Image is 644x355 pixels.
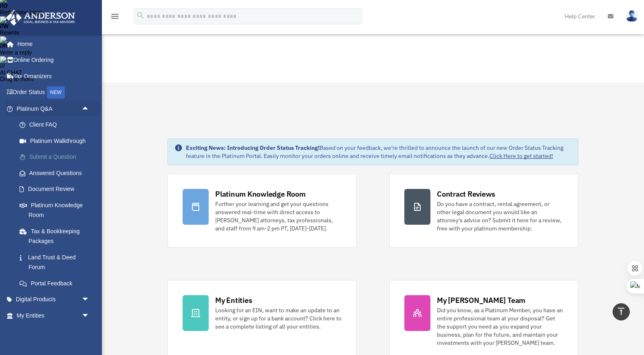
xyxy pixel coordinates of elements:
[11,133,102,149] a: Platinum Walkthrough
[11,275,102,291] a: Portal Feedback
[168,174,357,248] a: Platinum Knowledge Room Further your learning and get your questions answered real-time with dire...
[437,200,563,232] div: Do you have a contract, rental agreement, or other legal document you would like an attorney's ad...
[90,48,137,53] div: Keywords by Traffic
[11,249,102,275] a: Land Trust & Deed Forum
[437,189,495,199] div: Contract Reviews
[215,189,306,199] div: Platinum Knowledge Room
[11,181,102,197] a: Document Review
[31,48,73,53] div: Domain Overview
[6,307,102,324] a: My Entitiesarrow_drop_down
[11,223,102,249] a: Tax & Bookkeeping Packages
[82,101,98,117] span: arrow_drop_up
[215,295,252,305] div: My Entities
[21,21,90,28] div: Domain: [DOMAIN_NAME]
[389,174,578,248] a: Contract Reviews Do you have a contract, rental agreement, or other legal document you would like...
[186,144,320,151] strong: Exciting News: Introducing Order Status Tracking!
[82,291,98,308] span: arrow_drop_down
[47,86,65,99] div: NEW
[6,291,102,308] a: Digital Productsarrow_drop_down
[490,152,553,160] a: Click Here to get started!
[11,117,102,133] a: Client FAQ
[437,306,563,347] div: Did you know, as a Platinum Member, you have an entire professional team at your disposal? Get th...
[82,307,98,324] span: arrow_drop_down
[23,13,40,20] div: v 4.0.25
[6,324,102,340] a: My [PERSON_NAME] Teamarrow_drop_down
[22,47,29,54] img: tab_domain_overview_orange.svg
[11,149,102,165] a: Submit a Question
[215,200,342,232] div: Further your learning and get your questions answered real-time with direct access to [PERSON_NAM...
[437,295,525,305] div: My [PERSON_NAME] Team
[11,165,102,181] a: Answered Questions
[81,47,88,54] img: tab_keywords_by_traffic_grey.svg
[13,13,20,20] img: logo_orange.svg
[215,306,342,331] div: Looking for an EIN, want to make an update to an entity, or sign up for a bank account? Click her...
[11,197,102,223] a: Platinum Knowledge Room
[6,84,102,101] a: Order StatusNEW
[82,324,98,340] span: arrow_drop_down
[6,101,102,117] a: Platinum Q&Aarrow_drop_up
[186,144,571,160] div: Based on your feedback, we're thrilled to announce the launch of our new Order Status Tracking fe...
[616,307,626,316] i: vertical_align_top
[13,21,20,28] img: website_grey.svg
[613,303,630,320] a: vertical_align_top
